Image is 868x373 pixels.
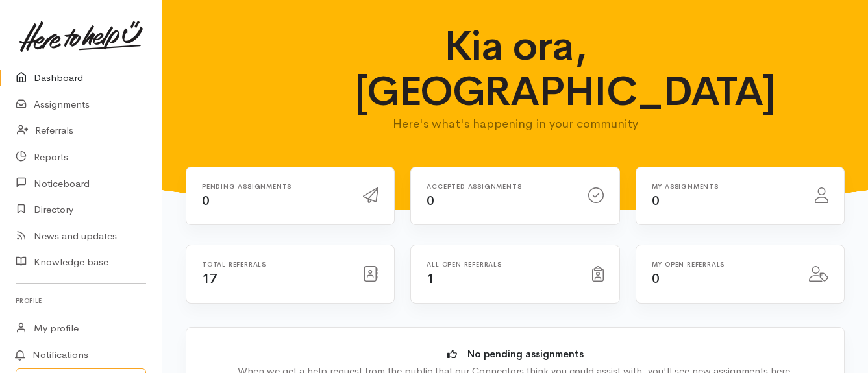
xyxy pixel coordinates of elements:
h6: My open referrals [652,261,793,268]
span: 17 [202,271,217,287]
span: 0 [202,193,210,209]
span: 0 [427,193,434,209]
h6: Accepted assignments [427,183,572,190]
span: 1 [427,271,434,287]
h6: Total referrals [202,261,347,268]
p: Here's what's happening in your community [354,115,676,133]
h1: Kia ora, [GEOGRAPHIC_DATA] [354,23,676,115]
h6: Profile [16,292,146,309]
span: 0 [652,271,660,287]
span: 0 [652,193,660,209]
b: No pending assignments [467,348,584,360]
h6: Pending assignments [202,183,347,190]
h6: All open referrals [427,261,576,268]
h6: My assignments [652,183,799,190]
